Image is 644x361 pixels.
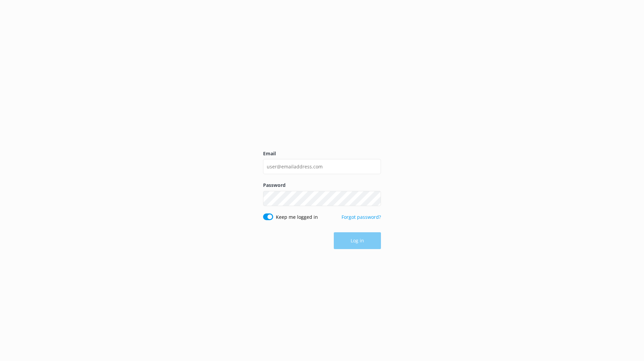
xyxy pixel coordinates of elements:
label: Keep me logged in [276,213,318,221]
label: Email [263,150,381,157]
label: Password [263,182,381,189]
a: Forgot password? [342,214,381,220]
button: Show password [367,192,381,205]
input: user@emailaddress.com [263,159,381,174]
